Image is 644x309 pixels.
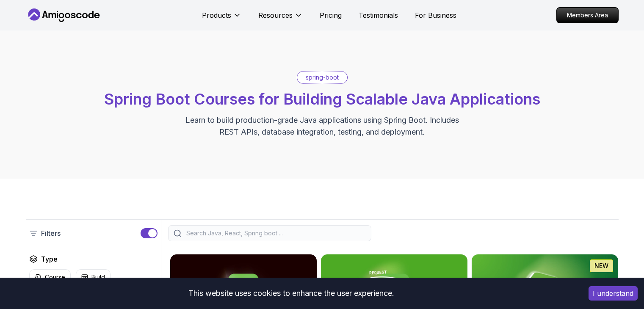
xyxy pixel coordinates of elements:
p: Course [45,273,65,281]
p: spring-boot [306,73,339,82]
a: For Business [415,10,456,20]
button: Course [29,269,71,285]
button: Resources [258,10,303,27]
span: Spring Boot Courses for Building Scalable Java Applications [104,90,540,108]
input: Search Java, React, Spring boot ... [185,229,366,237]
p: Learn to build production-grade Java applications using Spring Boot. Includes REST APIs, database... [180,114,464,138]
a: Testimonials [359,10,398,20]
p: NEW [594,262,608,270]
button: Products [202,10,241,27]
p: Products [202,10,231,20]
a: Members Area [556,7,619,23]
div: This website uses cookies to enhance the user experience. [6,284,576,303]
p: Resources [258,10,293,20]
button: Build [76,269,111,285]
p: Members Area [557,8,618,23]
a: Pricing [320,10,342,20]
p: Build [91,273,105,281]
p: Filters [41,228,61,238]
h2: Type [41,254,58,264]
button: Accept cookies [589,286,638,301]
